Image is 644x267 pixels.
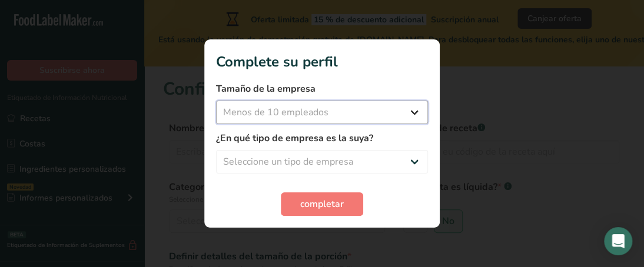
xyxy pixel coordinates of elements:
button: completar [281,192,363,216]
h1: Complete su perfil [216,51,428,72]
label: Tamaño de la empresa [216,82,428,96]
label: ¿En qué tipo de empresa es la suya? [216,131,428,145]
div: Open Intercom Messenger [604,227,632,255]
span: completar [300,197,344,211]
